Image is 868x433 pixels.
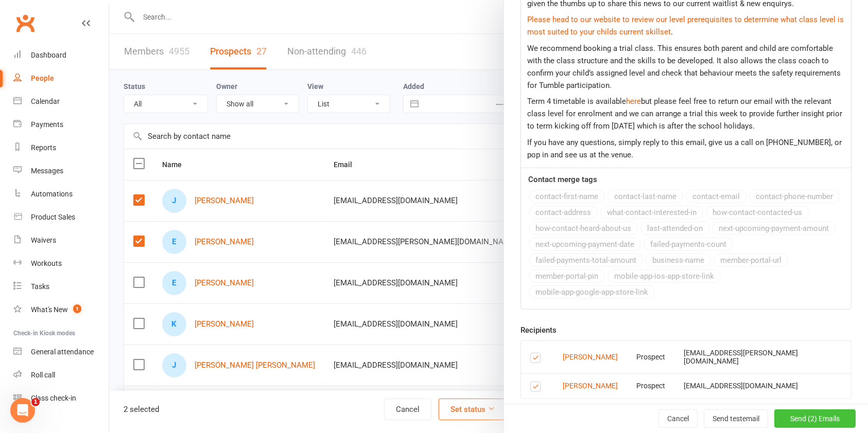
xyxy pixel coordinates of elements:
[31,348,94,356] div: General attendance
[671,27,673,37] span: .
[790,414,840,423] span: Send (2) Emails
[31,74,54,82] div: People
[31,394,76,402] div: Class check-in
[31,371,55,379] div: Roll call
[31,236,56,244] div: Waivers
[626,97,641,106] span: here
[31,190,73,198] div: Automations
[31,398,40,406] span: 1
[520,324,557,336] label: Recipients
[12,10,38,36] a: Clubworx
[13,90,109,113] a: Calendar
[13,136,109,159] a: Reports
[13,229,109,252] a: Waivers
[13,275,109,298] a: Tasks
[13,67,109,90] a: People
[31,167,63,175] div: Messages
[528,173,597,186] label: Contact merge tags
[13,159,109,183] a: Messages
[13,340,109,364] a: General attendance kiosk mode
[31,97,60,105] div: Calendar
[527,97,626,106] span: Term 4 timetable is available
[31,213,75,221] div: Product Sales
[73,304,81,313] span: 1
[10,398,35,423] iframe: Intercom live chat
[31,259,62,267] div: Workouts
[527,97,844,131] span: but please feel free to return our email with the relevant class level for enrolment and we can a...
[13,364,109,387] a: Roll call
[13,298,109,321] a: What's New1
[527,138,844,159] span: If you have any questions, simply reply to this email, give us a call on [PHONE_NUMBER], or pop i...
[13,252,109,275] a: Workouts
[31,51,66,59] div: Dashboard
[684,349,842,365] div: [EMAIL_ADDRESS][PERSON_NAME][DOMAIN_NAME]
[684,382,842,390] div: [EMAIL_ADDRESS][DOMAIN_NAME]
[13,183,109,206] a: Automations
[31,143,56,152] div: Reports
[527,15,846,37] span: Please head to our website to review our level prerequisites to determine what class level is mos...
[774,409,856,428] button: Send (2) Emails
[742,414,759,423] span: email
[627,373,674,398] td: Prospect
[31,282,49,291] div: Tasks
[13,44,109,67] a: Dashboard
[704,409,768,428] button: Send testemail
[658,409,698,428] button: Cancel
[13,113,109,136] a: Payments
[627,340,674,373] td: Prospect
[13,387,109,410] a: Class kiosk mode
[527,44,843,90] span: We recommend booking a trial class. This ensures both parent and child are comfortable with the c...
[563,382,618,390] a: [PERSON_NAME]
[31,120,63,129] div: Payments
[13,206,109,229] a: Product Sales
[563,353,618,361] a: [PERSON_NAME]
[31,305,68,314] div: What's New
